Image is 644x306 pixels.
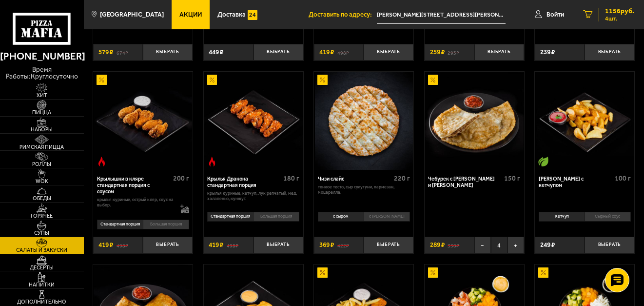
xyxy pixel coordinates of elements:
[540,49,555,56] span: 239 ₽
[546,11,564,18] span: Войти
[143,237,193,253] button: Выбрать
[507,237,524,253] button: +
[204,209,303,232] div: 0
[253,212,299,222] li: Большая порция
[536,72,634,170] img: Картофель айдахо с кетчупом
[318,184,410,195] p: тонкое тесто, сыр сулугуни, пармезан, моцарелла.
[605,16,634,21] span: 4 шт.
[314,209,413,232] div: 0
[377,6,506,24] input: Ваш адрес доставки
[318,176,391,182] div: Чизи слайс
[538,157,548,167] img: Вегетарианское блюдо
[100,11,164,18] span: [GEOGRAPHIC_DATA]
[504,174,520,183] span: 150 г
[364,237,413,253] button: Выбрать
[207,75,217,85] img: Акционный
[539,176,612,188] div: [PERSON_NAME] с кетчупом
[173,174,189,183] span: 200 г
[97,176,171,195] div: Крылышки в кляре стандартная порция c соусом
[605,8,634,15] span: 1156 руб.
[98,242,113,248] span: 419 ₽
[283,174,299,183] span: 180 г
[540,242,555,248] span: 249 ₽
[337,242,349,248] s: 422 ₽
[585,44,634,61] button: Выбрать
[394,174,410,183] span: 220 г
[97,197,174,208] p: крылья куриные, острый кляр, соус на выбор.
[217,11,246,18] span: Доставка
[428,75,438,85] img: Акционный
[143,44,193,61] button: Выбрать
[309,11,377,18] span: Доставить по адресу:
[117,242,128,248] s: 498 ₽
[317,267,328,278] img: Акционный
[448,242,459,248] s: 330 ₽
[535,209,634,232] div: 0
[94,72,192,170] img: Крылышки в кляре стандартная порция c соусом
[585,212,631,222] li: Сырный соус
[97,220,143,229] li: Стандартная порция
[207,212,253,222] li: Стандартная порция
[491,237,507,253] span: 4
[430,49,445,56] span: 259 ₽
[425,72,524,170] img: Чебурек с мясом и соусом аррива
[227,242,238,248] s: 498 ₽
[474,237,491,253] button: −
[318,212,364,222] li: с сыром
[314,72,413,170] a: АкционныйЧизи слайс
[535,72,634,170] a: Вегетарианское блюдоКартофель айдахо с кетчупом
[539,212,585,222] li: Кетчуп
[585,237,634,253] button: Выбрать
[93,72,193,170] a: АкционныйОстрое блюдоКрылышки в кляре стандартная порция c соусом
[364,212,410,222] li: с [PERSON_NAME]
[319,242,334,248] span: 369 ₽
[428,267,438,278] img: Акционный
[204,72,303,170] img: Крылья Дракона стандартная порция
[207,157,217,167] img: Острое блюдо
[430,242,445,248] span: 289 ₽
[248,10,258,20] img: 15daf4d41897b9f0e9f617042186c801.svg
[425,72,524,170] a: АкционныйЧебурек с мясом и соусом аррива
[209,49,223,56] span: 449 ₽
[448,49,459,56] s: 293 ₽
[204,72,303,170] a: АкционныйОстрое блюдоКрылья Дракона стандартная порция
[98,49,113,56] span: 579 ₽
[254,237,303,253] button: Выбрать
[428,176,502,188] div: Чебурек с [PERSON_NAME] и [PERSON_NAME]
[207,191,299,202] p: крылья куриные, кетчуп, лук репчатый, мёд, халапеньо, кунжут.
[254,44,303,61] button: Выбрать
[97,157,107,167] img: Острое блюдо
[315,72,413,170] img: Чизи слайс
[615,174,631,183] span: 100 г
[209,242,223,248] span: 419 ₽
[364,44,413,61] button: Выбрать
[179,11,202,18] span: Акции
[337,49,349,56] s: 498 ₽
[143,220,189,229] li: Большая порция
[317,75,328,85] img: Акционный
[474,44,524,61] button: Выбрать
[97,75,107,85] img: Акционный
[538,267,548,278] img: Акционный
[117,49,128,56] s: 674 ₽
[207,176,281,188] div: Крылья Дракона стандартная порция
[319,49,334,56] span: 419 ₽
